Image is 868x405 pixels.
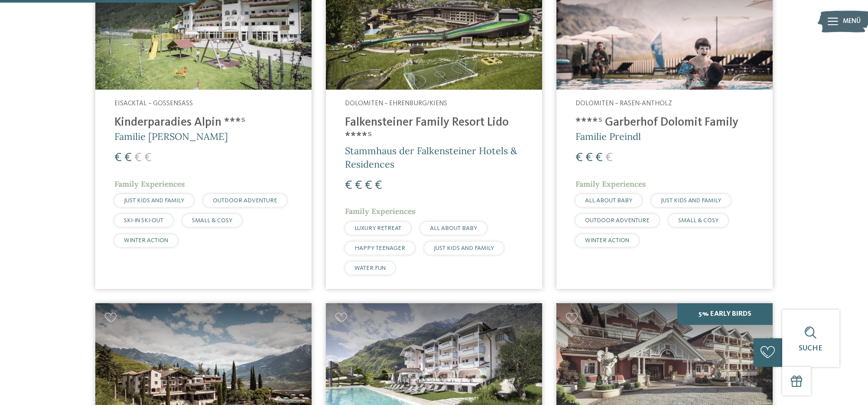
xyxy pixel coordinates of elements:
h4: Kinderparadies Alpin ***ˢ [114,116,293,130]
span: WINTER ACTION [585,237,629,243]
span: Familie Preindl [575,130,641,143]
span: Family Experiences [114,179,185,189]
span: SKI-IN SKI-OUT [124,217,163,224]
span: € [365,179,372,192]
span: JUST KIDS AND FAMILY [661,198,721,204]
span: € [605,152,613,164]
span: Family Experiences [345,206,416,216]
span: Dolomiten – Rasen-Antholz [575,100,672,107]
h4: ****ˢ Garberhof Dolomit Family [575,116,754,130]
span: € [124,152,132,164]
span: HAPPY TEENAGER [354,245,405,251]
span: € [375,179,382,192]
span: € [595,152,603,164]
span: ALL ABOUT BABY [585,198,632,204]
span: € [114,152,122,164]
span: SMALL & COSY [678,217,718,224]
span: WINTER ACTION [124,237,168,243]
span: Family Experiences [575,179,646,189]
span: WATER FUN [354,265,386,271]
span: OUTDOOR ADVENTURE [213,198,277,204]
span: SMALL & COSY [192,217,232,224]
span: JUST KIDS AND FAMILY [434,245,494,251]
span: € [585,152,593,164]
span: Suche [799,345,822,352]
span: Stammhaus der Falkensteiner Hotels & Residences [345,145,517,170]
span: Familie [PERSON_NAME] [114,130,228,143]
span: € [345,179,352,192]
span: Dolomiten – Ehrenburg/Kiens [345,100,447,107]
span: € [134,152,142,164]
h4: Falkensteiner Family Resort Lido ****ˢ [345,116,523,144]
span: JUST KIDS AND FAMILY [124,198,184,204]
span: Eisacktal – Gossensass [114,100,193,107]
span: € [144,152,152,164]
span: € [575,152,583,164]
span: ALL ABOUT BABY [430,225,477,231]
span: LUXURY RETREAT [354,225,401,231]
span: OUTDOOR ADVENTURE [585,217,650,224]
span: € [355,179,362,192]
